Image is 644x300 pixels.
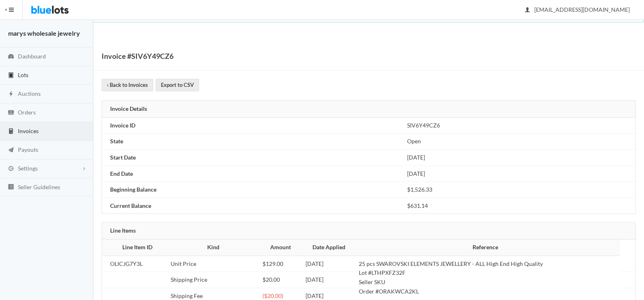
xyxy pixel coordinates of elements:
[7,53,15,61] ion-icon: speedometer
[7,72,15,80] ion-icon: clipboard
[7,165,15,173] ion-icon: cog
[18,165,38,172] span: Settings
[302,240,356,256] th: Date Applied
[102,79,153,91] a: ‹ Back to Invoices
[302,256,356,272] td: [DATE]
[110,202,151,209] b: Current Balance
[302,272,356,288] td: [DATE]
[110,122,135,129] b: Invoice ID
[404,198,635,214] td: $631.14
[356,240,620,256] th: Reference
[525,6,630,13] span: [EMAIL_ADDRESS][DOMAIN_NAME]
[156,79,199,91] a: Export to CSV
[102,50,173,62] h1: Invoice #SIV6Y49CZ6
[18,127,39,134] span: Invoices
[18,71,28,78] span: Lots
[259,272,302,288] td: $20.00
[18,183,60,190] span: Seller Guidelines
[102,256,167,272] td: OLICJG7Y3L
[7,128,15,136] ion-icon: calculator
[18,109,36,116] span: Orders
[7,183,15,191] ion-icon: list box
[102,240,167,256] th: Line Item ID
[259,240,302,256] th: Amount
[102,222,635,240] div: Line Items
[7,147,15,154] ion-icon: paper plane
[167,256,259,272] td: Unit Price
[404,118,635,134] td: SIV6Y49CZ6
[167,240,259,256] th: Kind
[18,146,38,153] span: Payouts
[18,90,41,97] span: Auctions
[523,6,531,14] ion-icon: person
[8,29,80,37] strong: marys wholesale jewelry
[110,154,136,161] b: Start Date
[404,166,635,182] td: [DATE]
[262,292,283,299] span: ($20.00)
[404,182,635,198] td: $1,526.33
[110,186,156,193] b: Beginning Balance
[7,109,15,117] ion-icon: cash
[404,134,635,150] td: Open
[110,138,123,145] b: State
[18,53,46,60] span: Dashboard
[404,150,635,166] td: [DATE]
[102,101,635,118] div: Invoice Details
[110,170,133,177] b: End Date
[259,256,302,272] td: $129.00
[167,272,259,288] td: Shipping Price
[7,91,15,98] ion-icon: flash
